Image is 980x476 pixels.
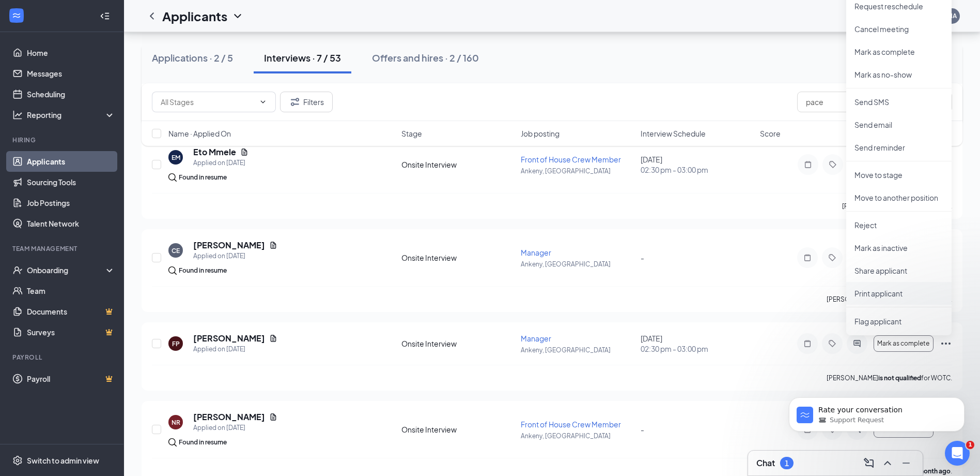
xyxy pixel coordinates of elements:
img: search.bf7aa3482b7795d4f01b.svg [168,438,177,447]
svg: Document [269,413,277,421]
div: Switch to admin view [27,455,99,466]
p: Mark as no-show [854,69,943,80]
a: DocumentsCrown [27,301,115,322]
a: Sourcing Tools [27,172,115,192]
p: [PERSON_NAME] for WOTC. [827,295,952,304]
svg: Filter [289,96,301,108]
button: ChevronUp [879,455,896,471]
h5: [PERSON_NAME] [193,411,265,423]
div: Found in resume [179,265,227,276]
a: Talent Network [27,213,115,234]
p: [PERSON_NAME] interviewed . [842,202,952,211]
button: Filter Filters [280,92,333,112]
div: Applied on [DATE] [193,251,277,261]
span: Manager [521,334,551,343]
span: - [641,253,644,262]
div: Onsite Interview [401,159,515,170]
div: FP [172,339,180,348]
svg: Minimize [900,457,912,469]
svg: Analysis [12,110,23,120]
span: Manager [521,248,551,257]
button: ComposeMessage [861,455,877,471]
div: Onsite Interview [401,252,515,263]
div: CE [172,246,180,255]
svg: Tag [826,254,838,262]
div: Applied on [DATE] [193,158,248,168]
span: Front of House Crew Member [521,155,621,164]
h3: Chat [756,457,775,469]
svg: ChevronUp [881,457,894,469]
div: [DATE] [641,333,754,354]
svg: Tag [827,160,839,169]
svg: ChevronLeft [146,10,158,22]
span: - [641,425,644,434]
a: Job Postings [27,192,115,213]
span: Name · Applied On [168,128,231,139]
div: HA [948,11,957,20]
p: Ankeny, [GEOGRAPHIC_DATA] [521,432,634,440]
iframe: Intercom notifications message [773,376,980,448]
span: 02:30 pm - 03:00 pm [641,344,754,354]
svg: ActiveChat [851,339,863,348]
a: SurveysCrown [27,322,115,343]
svg: Note [802,160,814,169]
div: NR [172,418,180,427]
h5: [PERSON_NAME] [193,240,265,251]
svg: Note [801,254,814,262]
img: search.bf7aa3482b7795d4f01b.svg [168,173,177,182]
div: EM [172,153,180,162]
div: Onsite Interview [401,424,515,435]
div: Offers and hires · 2 / 160 [372,51,479,64]
p: Ankeny, [GEOGRAPHIC_DATA] [521,167,634,175]
div: Applied on [DATE] [193,344,277,354]
div: 1 [785,459,789,468]
span: 1 [966,441,974,449]
a: Applicants [27,151,115,172]
div: Onsite Interview [401,338,515,349]
button: Minimize [898,455,914,471]
svg: ComposeMessage [863,457,875,469]
h1: Applicants [162,7,227,25]
svg: Ellipses [940,337,952,350]
a: PayrollCrown [27,368,115,389]
input: Search in interviews [797,92,952,112]
span: Mark as complete [877,340,929,347]
svg: UserCheck [12,265,23,275]
span: Stage [401,128,422,139]
span: Interview Schedule [641,128,706,139]
div: Onboarding [27,265,106,275]
div: Payroll [12,353,113,362]
svg: Note [801,339,814,348]
p: [PERSON_NAME] for WOTC. [827,374,952,382]
iframe: Intercom live chat [945,441,970,466]
svg: Collapse [100,11,110,21]
div: Applied on [DATE] [193,423,277,433]
div: Applications · 2 / 5 [152,51,233,64]
b: a month ago [913,467,951,475]
button: Mark as complete [874,335,934,352]
span: Front of House Crew Member [521,420,621,429]
div: Hiring [12,136,113,144]
a: Scheduling [27,84,115,105]
a: Home [27,42,115,63]
p: Ankeny, [GEOGRAPHIC_DATA] [521,260,634,269]
svg: Settings [12,455,23,466]
svg: ChevronDown [231,10,244,22]
div: Reporting [27,110,116,120]
div: Found in resume [179,437,227,448]
div: Team Management [12,244,113,253]
b: is not qualified [878,374,921,382]
img: search.bf7aa3482b7795d4f01b.svg [168,266,177,275]
svg: ChevronDown [259,98,267,106]
p: Ankeny, [GEOGRAPHIC_DATA] [521,346,634,354]
span: Job posting [521,128,559,139]
span: Score [760,128,781,139]
svg: Document [269,334,277,343]
input: All Stages [161,96,255,108]
svg: Document [269,241,277,249]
